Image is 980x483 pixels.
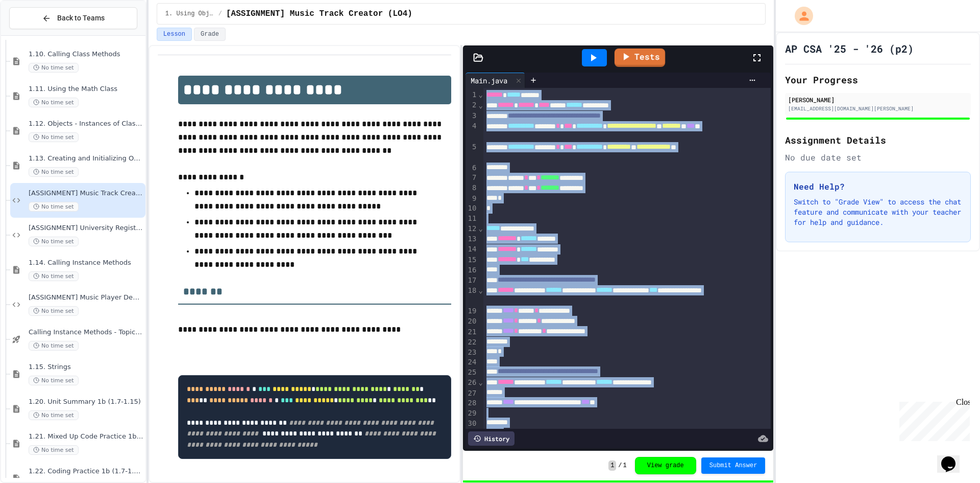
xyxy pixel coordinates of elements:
span: No time set [29,271,79,281]
span: 1. Using Objects and Methods [165,10,214,18]
p: Switch to "Grade View" to access the chat feature and communicate with your teacher for help and ... [794,197,962,227]
span: Fold line [478,224,483,233]
span: [ASSIGNMENT] Music Track Creator (LO4) [226,8,412,20]
span: Back to Teams [57,13,105,24]
div: 23 [465,348,478,358]
span: No time set [29,306,79,316]
div: 9 [465,194,478,204]
div: Main.java [465,73,525,88]
div: 26 [465,378,478,388]
span: / [218,10,222,18]
div: No due date set [785,151,971,164]
span: No time set [29,376,79,385]
button: Submit Answer [701,457,766,474]
span: 1.10. Calling Class Methods [29,50,143,59]
span: No time set [29,341,79,351]
button: Back to Teams [9,7,137,29]
div: 1 [465,90,478,100]
h2: Assignment Details [785,133,971,147]
span: 1.12. Objects - Instances of Classes [29,120,143,128]
span: No time set [29,98,79,107]
span: No time set [29,167,79,177]
button: Lesson [157,28,192,41]
div: Chat with us now!Close [4,4,70,65]
span: Fold line [478,101,483,109]
span: [ASSIGNMENT] Music Track Creator (LO4) [29,189,143,198]
span: 1.21. Mixed Up Code Practice 1b (1.7-1.15) [29,432,143,441]
div: 14 [465,244,478,255]
h2: Your Progress [785,73,971,87]
div: 25 [465,367,478,378]
div: [PERSON_NAME] [788,95,968,104]
h1: AP CSA '25 - '26 (p2) [785,41,914,56]
span: 1.20. Unit Summary 1b (1.7-1.15) [29,398,143,406]
div: 6 [465,163,478,173]
div: 19 [465,306,478,316]
button: View grade [635,457,696,474]
span: Calling Instance Methods - Topic 1.14 [29,328,143,337]
div: Main.java [465,75,512,86]
button: Grade [194,28,226,41]
div: History [468,431,514,446]
h3: Need Help? [794,180,962,193]
span: 1 [623,462,627,470]
span: 1.14. Calling Instance Methods [29,259,143,267]
iframe: chat widget [895,398,970,441]
div: 29 [465,408,478,419]
div: 11 [465,214,478,224]
span: No time set [29,63,79,73]
span: 1.11. Using the Math Class [29,85,143,94]
div: 31 [465,429,478,439]
div: 2 [465,100,478,110]
div: 20 [465,316,478,327]
span: No time set [29,410,79,420]
div: 24 [465,357,478,367]
span: Submit Answer [709,462,757,470]
span: / [618,462,622,470]
div: 5 [465,142,478,163]
iframe: chat widget [937,442,970,473]
span: No time set [29,237,79,246]
span: 1.13. Creating and Initializing Objects: Constructors [29,154,143,163]
div: My Account [784,4,816,28]
div: 8 [465,183,478,193]
a: Tests [615,49,665,67]
div: 30 [465,419,478,429]
div: 28 [465,398,478,408]
span: Fold line [478,90,483,99]
div: 4 [465,121,478,142]
span: 1 [608,461,616,471]
span: Fold line [478,378,483,386]
span: No time set [29,202,79,212]
span: 1.15. Strings [29,363,143,372]
div: 15 [465,255,478,265]
div: 3 [465,111,478,121]
span: No time set [29,132,79,142]
div: 13 [465,234,478,244]
div: 12 [465,224,478,234]
div: 22 [465,337,478,348]
div: 7 [465,173,478,183]
div: 18 [465,286,478,306]
div: 16 [465,265,478,275]
div: 17 [465,275,478,286]
div: 27 [465,388,478,399]
div: 21 [465,327,478,337]
span: Fold line [478,286,483,294]
div: 10 [465,203,478,214]
div: [EMAIL_ADDRESS][DOMAIN_NAME][PERSON_NAME] [788,105,968,112]
span: No time set [29,445,79,455]
span: [ASSIGNMENT] Music Player Debugger (LO3) [29,293,143,302]
span: [ASSIGNMENT] University Registration System (LO4) [29,224,143,233]
span: 1.22. Coding Practice 1b (1.7-1.15) [29,467,143,476]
